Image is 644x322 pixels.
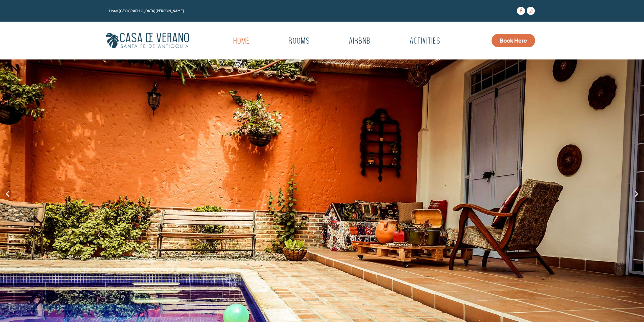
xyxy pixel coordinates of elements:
[109,9,455,13] h1: Hotel [GEOGRAPHIC_DATA][PERSON_NAME]
[392,34,457,49] a: Activities
[271,34,327,49] a: Rooms
[332,34,387,49] a: Airbnb
[216,34,266,49] a: Home
[492,34,535,47] a: Book Here
[500,38,527,43] span: Book Here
